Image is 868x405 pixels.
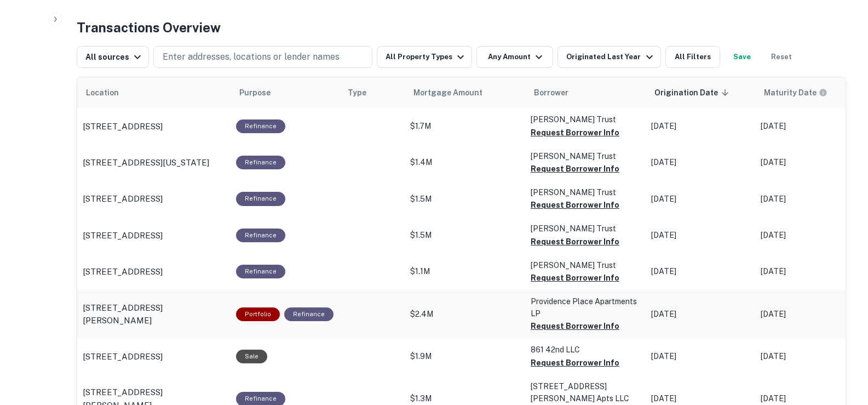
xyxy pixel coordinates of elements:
div: All sources [85,50,144,64]
p: Providence Place Apartments LP [531,295,640,320]
button: All Property Types [377,46,472,68]
p: [DATE] [761,351,859,362]
p: [DATE] [651,230,750,241]
div: This loan purpose was for refinancing [236,156,285,169]
button: Request Borrower Info [531,235,619,248]
span: Location [86,86,133,99]
p: [STREET_ADDRESS][US_STATE] [83,156,209,169]
p: [STREET_ADDRESS] [83,350,163,363]
p: $1.9M [410,351,520,362]
p: [STREET_ADDRESS][PERSON_NAME] Apts LLC [531,380,640,404]
h6: Maturity Date [764,87,817,99]
div: This loan purpose was for refinancing [236,192,285,206]
p: $1.3M [410,393,520,404]
p: [DATE] [651,121,750,132]
div: Sale [236,350,267,363]
button: Reset [764,46,799,68]
p: $1.5M [410,230,520,241]
span: Purpose [239,86,285,99]
button: Any Amount [476,46,553,68]
th: Type [339,77,405,108]
button: Request Borrower Info [531,271,619,284]
th: Borrower [525,77,646,108]
a: [STREET_ADDRESS] [83,192,225,206]
th: Maturity dates displayed may be estimated. Please contact the lender for the most accurate maturi... [755,77,865,108]
p: $1.7M [410,121,520,132]
p: [DATE] [651,309,750,320]
a: [STREET_ADDRESS] [83,229,225,242]
p: [DATE] [651,157,750,168]
button: All Filters [665,46,720,68]
h4: Transactions Overview [77,18,221,37]
p: [DATE] [651,351,750,362]
div: This loan purpose was for refinancing [284,307,334,321]
div: This is a portfolio loan with 2 properties [236,307,280,321]
a: [STREET_ADDRESS][PERSON_NAME] [83,301,225,327]
p: [PERSON_NAME] Trust [531,150,640,162]
div: Maturity dates displayed may be estimated. Please contact the lender for the most accurate maturi... [764,87,827,99]
p: [STREET_ADDRESS] [83,120,163,133]
iframe: Chat Widget [813,317,868,370]
p: [PERSON_NAME] Trust [531,113,640,126]
button: Request Borrower Info [531,126,619,139]
div: This loan purpose was for refinancing [236,229,285,242]
div: This loan purpose was for refinancing [236,265,285,278]
p: $1.1M [410,266,520,277]
span: Borrower [534,86,568,99]
button: All sources [77,46,149,68]
p: [PERSON_NAME] Trust [531,223,640,235]
span: Type [348,86,366,99]
a: [STREET_ADDRESS] [83,120,225,133]
a: [STREET_ADDRESS][US_STATE] [83,156,225,169]
button: Request Borrower Info [531,162,619,175]
th: Origination Date [646,77,755,108]
p: [DATE] [761,121,859,132]
button: Request Borrower Info [531,320,619,333]
span: Mortgage Amount [413,86,497,99]
p: Enter addresses, locations or lender names [163,50,340,64]
p: [DATE] [651,266,750,277]
p: 861 42nd LLC [531,344,640,356]
button: Request Borrower Info [531,356,619,369]
p: [DATE] [761,193,859,205]
p: [DATE] [761,393,859,404]
p: $1.5M [410,193,520,205]
p: [DATE] [761,157,859,168]
p: [DATE] [761,230,859,241]
p: [STREET_ADDRESS] [83,229,163,242]
p: [STREET_ADDRESS] [83,192,163,206]
p: [PERSON_NAME] Trust [531,259,640,271]
div: This loan purpose was for refinancing [236,119,285,133]
p: [PERSON_NAME] Trust [531,186,640,198]
button: Save your search to get updates of matches that match your search criteria. [725,46,760,68]
p: [DATE] [761,266,859,277]
button: Request Borrower Info [531,198,619,212]
p: $1.4M [410,157,520,168]
a: [STREET_ADDRESS] [83,265,225,278]
p: [STREET_ADDRESS] [83,265,163,278]
th: Location [77,77,231,108]
button: Enter addresses, locations or lender names [153,46,372,68]
th: Purpose [231,77,339,108]
p: $2.4M [410,309,520,320]
div: Originated Last Year [566,50,656,64]
span: Origination Date [654,86,732,99]
button: Originated Last Year [557,46,660,68]
span: Maturity dates displayed may be estimated. Please contact the lender for the most accurate maturi... [764,87,842,99]
p: [DATE] [651,193,750,205]
a: [STREET_ADDRESS] [83,350,225,363]
p: [DATE] [761,309,859,320]
th: Mortgage Amount [405,77,525,108]
p: [DATE] [651,393,750,404]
